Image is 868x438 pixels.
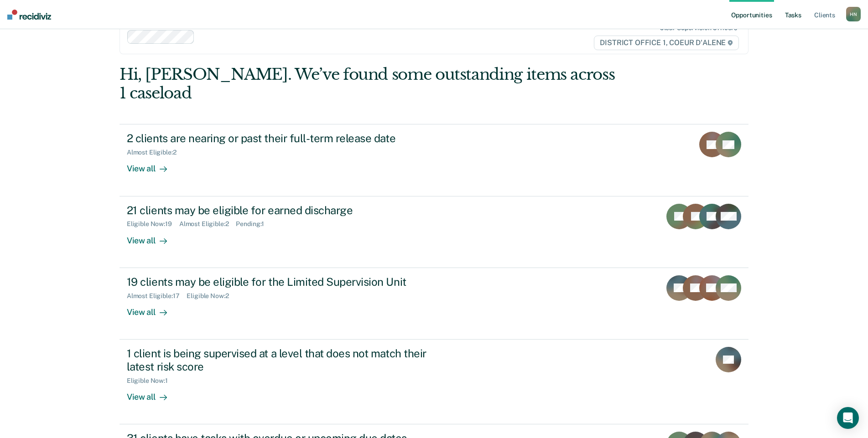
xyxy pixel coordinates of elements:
div: Almost Eligible : 2 [179,220,236,228]
div: 19 clients may be eligible for the Limited Supervision Unit [127,275,447,289]
div: Open Intercom Messenger [837,407,859,429]
div: Eligible Now : 2 [187,292,236,300]
div: Eligible Now : 1 [127,377,175,385]
div: View all [127,228,178,246]
img: Recidiviz [7,10,51,20]
a: 2 clients are nearing or past their full-term release dateAlmost Eligible:2View all [120,124,748,196]
div: View all [127,156,178,174]
div: Eligible Now : 19 [127,220,179,228]
div: Almost Eligible : 17 [127,292,187,300]
a: 1 client is being supervised at a level that does not match their latest risk scoreEligible Now:1... [120,340,748,424]
div: 2 clients are nearing or past their full-term release date [127,132,447,145]
span: DISTRICT OFFICE 1, COEUR D'ALENE [594,36,739,50]
button: HN [846,7,861,21]
div: View all [127,299,178,317]
div: Pending : 1 [236,220,271,228]
div: Almost Eligible : 2 [127,149,184,156]
div: 21 clients may be eligible for earned discharge [127,204,447,217]
div: H N [846,7,861,21]
div: 1 client is being supervised at a level that does not match their latest risk score [127,347,447,373]
div: Hi, [PERSON_NAME]. We’ve found some outstanding items across 1 caseload [120,65,623,103]
div: View all [127,384,178,402]
a: 21 clients may be eligible for earned dischargeEligible Now:19Almost Eligible:2Pending:1View all [120,196,748,268]
a: 19 clients may be eligible for the Limited Supervision UnitAlmost Eligible:17Eligible Now:2View all [120,268,748,340]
